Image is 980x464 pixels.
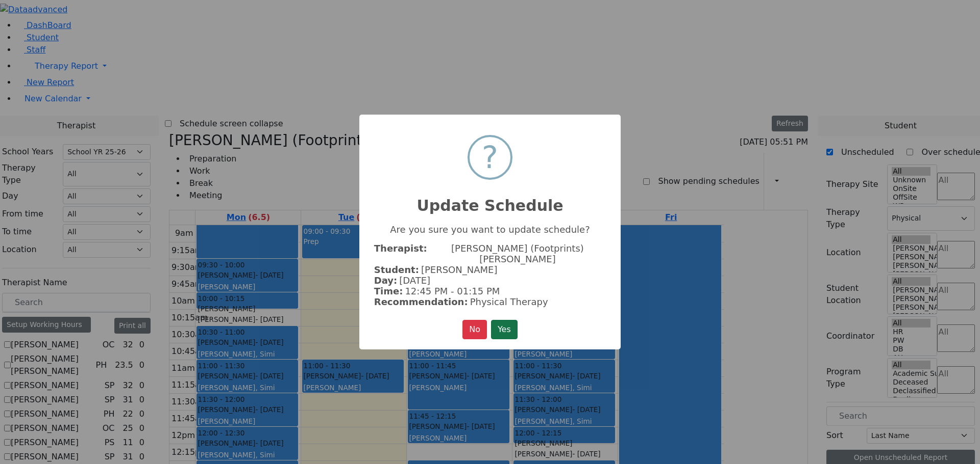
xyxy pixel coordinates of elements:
[421,264,498,275] span: [PERSON_NAME]
[462,320,487,339] button: No
[482,137,498,178] div: ?
[374,296,468,307] strong: Recommendation:
[374,275,397,286] strong: Day:
[470,296,548,307] span: Physical Therapy
[491,320,518,339] button: Yes
[374,286,403,296] strong: Time:
[374,224,606,235] p: Are you sure you want to update schedule?
[374,264,419,275] strong: Student:
[405,286,500,296] span: 12:45 PM - 01:15 PM
[359,184,621,215] h2: Update Schedule
[399,275,430,286] span: [DATE]
[374,243,427,264] strong: Therapist:
[429,243,606,264] span: [PERSON_NAME] (Footprints) [PERSON_NAME]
